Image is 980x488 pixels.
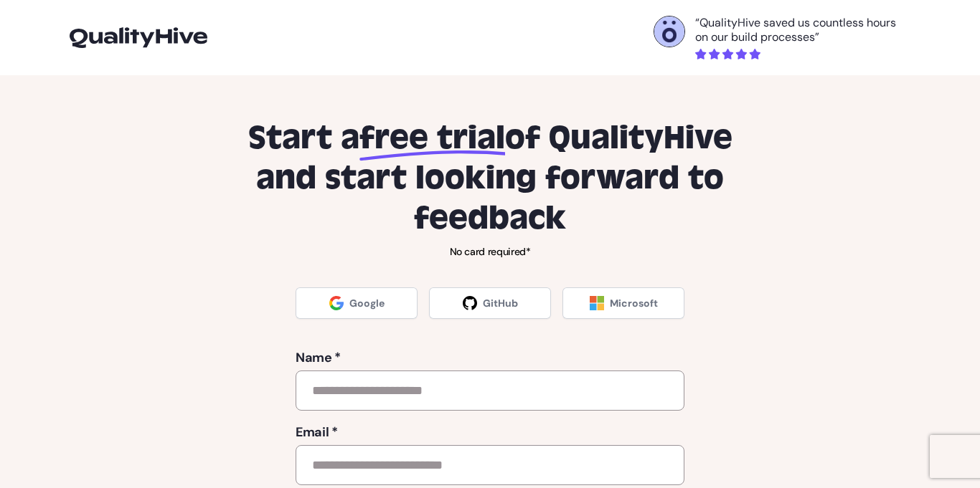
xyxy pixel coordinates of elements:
span: free trial [359,118,505,158]
a: Microsoft [562,287,684,319]
label: Email * [296,422,684,442]
a: GitHub [429,287,551,319]
label: Name * [296,348,684,368]
a: Google [296,287,418,319]
span: GitHub [483,296,518,310]
span: Start a [248,118,359,158]
p: No card required* [226,244,754,259]
p: “QualityHive saved us countless hours on our build processes” [695,16,910,44]
img: logo-icon [70,27,207,47]
span: of QualityHive and start looking forward to feedback [256,118,732,239]
span: Google [349,296,385,310]
span: Microsoft [610,296,658,310]
img: Otelli Design [654,16,684,47]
